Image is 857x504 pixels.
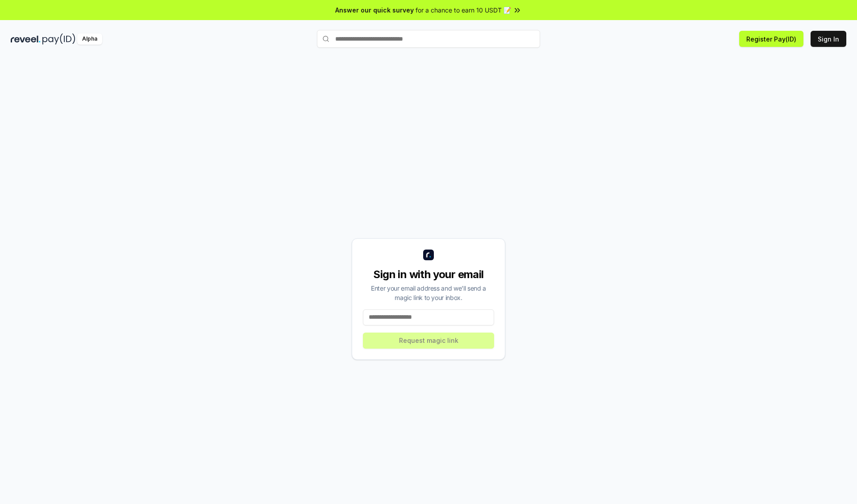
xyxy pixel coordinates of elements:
span: for a chance to earn 10 USDT 📝 [416,5,511,15]
img: reveel_dark [11,33,41,45]
button: Sign In [811,31,846,47]
div: Alpha [77,33,102,45]
button: Register Pay(ID) [739,31,803,47]
img: logo_small [423,250,434,260]
div: Enter your email address and we’ll send a magic link to your inbox. [363,283,494,302]
img: pay_id [42,33,75,45]
div: Sign in with your email [363,267,494,282]
span: Answer our quick survey [335,5,414,15]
